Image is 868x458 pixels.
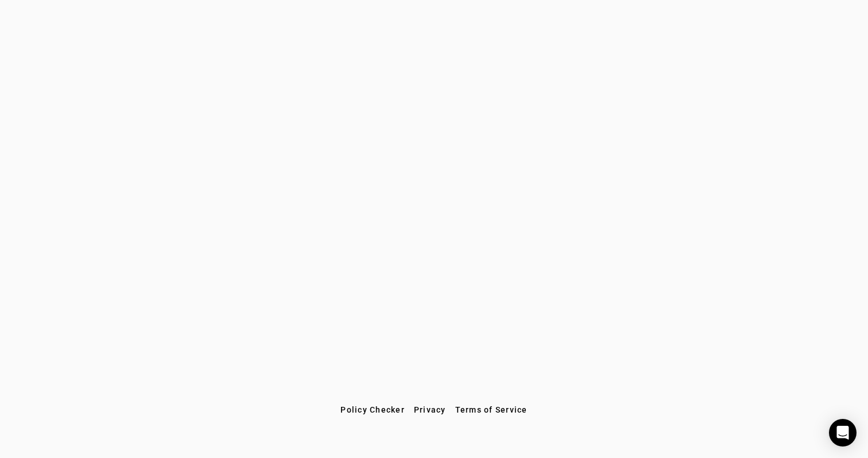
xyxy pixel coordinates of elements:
[414,405,446,414] span: Privacy
[451,399,532,420] button: Terms of Service
[336,399,409,420] button: Policy Checker
[455,405,528,414] span: Terms of Service
[340,405,405,414] span: Policy Checker
[409,399,451,420] button: Privacy
[829,419,857,447] div: Open Intercom Messenger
